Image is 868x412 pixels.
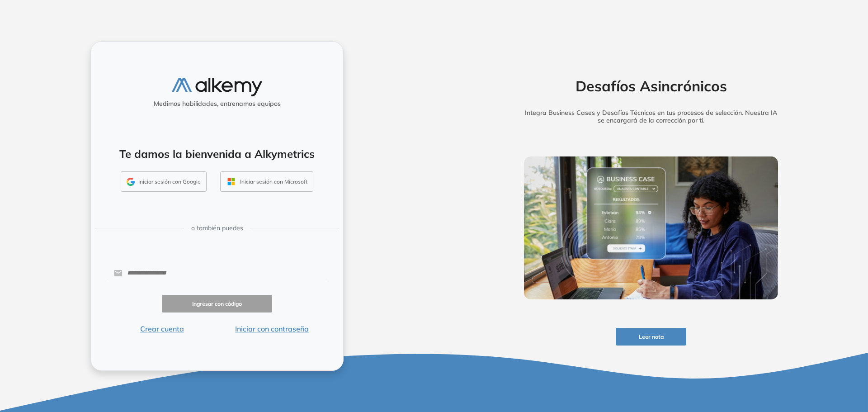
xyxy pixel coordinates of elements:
[510,109,792,124] h5: Integra Business Cases y Desafíos Técnicos en tus procesos de selección. Nuestra IA se encargará ...
[94,100,340,108] h5: Medimos habilidades, entrenamos equipos
[705,307,868,412] div: Widget de chat
[510,77,792,95] h2: Desafíos Asincrónicos
[220,171,313,192] button: Iniciar sesión con Microsoft
[121,171,207,192] button: Iniciar sesión con Google
[705,307,868,412] iframe: Chat Widget
[524,156,778,299] img: img-more-info
[103,147,331,161] h4: Te damos la bienvenida a Alkymetrics
[616,328,686,346] button: Leer nota
[217,323,327,334] button: Iniciar con contraseña
[162,295,272,313] button: Ingresar con código
[191,223,243,233] span: o también puedes
[172,78,262,96] img: logo-alkemy
[107,323,217,334] button: Crear cuenta
[226,176,236,187] img: OUTLOOK_ICON
[127,178,135,186] img: GMAIL_ICON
